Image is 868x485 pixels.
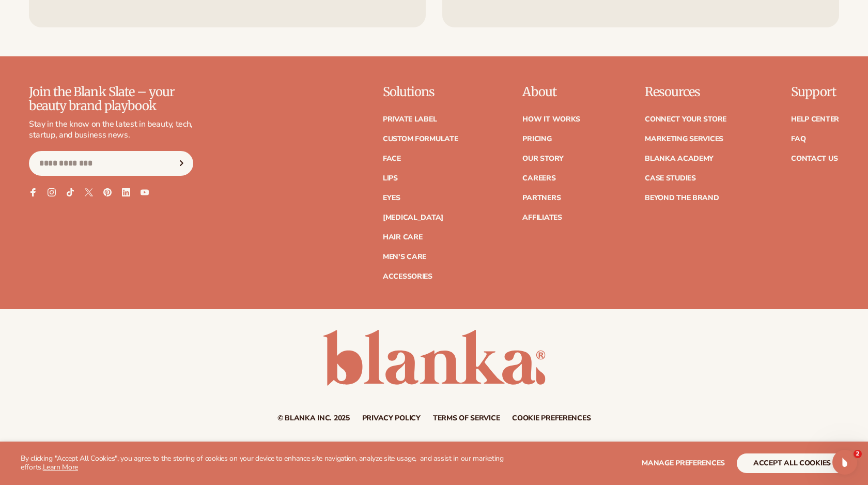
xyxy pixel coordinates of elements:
p: By clicking "Accept All Cookies", you agree to the storing of cookies on your device to enhance s... [21,454,506,472]
p: Resources [645,85,726,99]
a: Learn More [43,462,78,472]
a: Terms of service [433,415,500,422]
a: Marketing services [645,135,723,143]
a: Men's Care [383,253,426,261]
a: Beyond the brand [645,194,719,202]
a: How It Works [522,116,580,123]
button: Manage preferences [642,453,725,473]
a: Face [383,155,401,162]
a: Privacy policy [362,415,421,422]
a: [MEDICAL_DATA] [383,214,443,221]
p: Support [791,85,839,99]
p: Stay in the know on the latest in beauty, tech, startup, and business news. [29,119,193,141]
a: Partners [522,194,561,202]
a: Lips [383,175,398,182]
span: 2 [854,450,862,458]
a: Custom formulate [383,135,458,143]
iframe: Intercom live chat [832,450,857,475]
p: Solutions [383,85,458,99]
a: Pricing [522,135,551,143]
a: Help Center [791,116,839,123]
a: Blanka Academy [645,155,714,162]
button: accept all cookies [737,453,847,473]
a: Connect your store [645,116,726,123]
a: Our Story [522,155,563,162]
p: Join the Blank Slate – your beauty brand playbook [29,85,193,113]
a: Cookie preferences [512,415,591,422]
a: FAQ [791,135,805,143]
a: Affiliates [522,214,562,221]
p: About [522,85,580,99]
button: Subscribe [170,151,193,176]
a: Hair Care [383,234,422,241]
small: © Blanka Inc. 2025 [277,413,350,423]
span: Manage preferences [642,458,725,468]
a: Accessories [383,273,432,280]
a: Case Studies [645,175,696,182]
a: Eyes [383,194,400,202]
a: Contact Us [791,155,838,162]
a: Private label [383,116,437,123]
a: Careers [522,175,555,182]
